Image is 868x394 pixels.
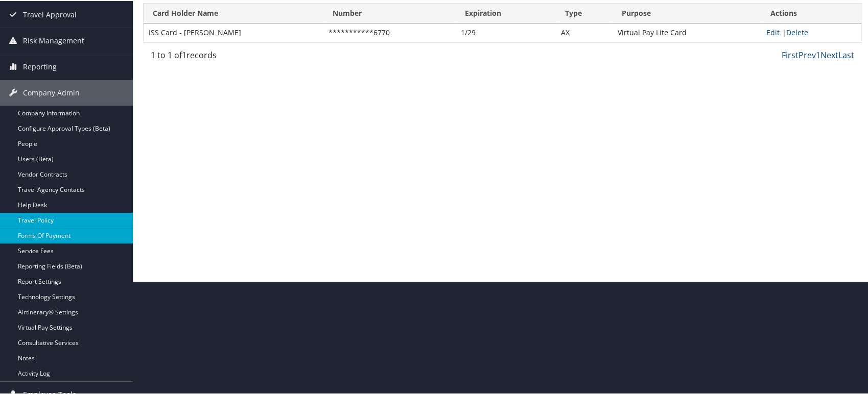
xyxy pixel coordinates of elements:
[23,27,84,53] span: Risk Management
[23,53,57,79] span: Reporting
[816,48,820,60] a: 1
[323,3,456,22] th: Number
[761,22,861,41] td: |
[23,79,80,105] span: Company Admin
[799,48,816,60] a: Prev
[151,48,315,65] div: 1 to 1 of records
[782,48,799,60] a: First
[456,22,555,41] td: 1/29
[23,1,77,27] span: Travel Approval
[838,48,854,60] a: Last
[556,22,613,41] td: AX
[556,3,613,22] th: Type
[456,3,555,22] th: Expiration: activate to sort column ascending
[612,22,761,41] td: Virtual Pay Lite Card
[144,22,323,41] td: ISS Card - [PERSON_NAME]
[766,27,779,36] a: Edit
[144,3,323,22] th: Card Holder Name
[612,3,761,22] th: Purpose: activate to sort column ascending
[786,27,808,36] a: Delete
[182,48,186,60] span: 1
[820,48,838,60] a: Next
[761,3,861,22] th: Actions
